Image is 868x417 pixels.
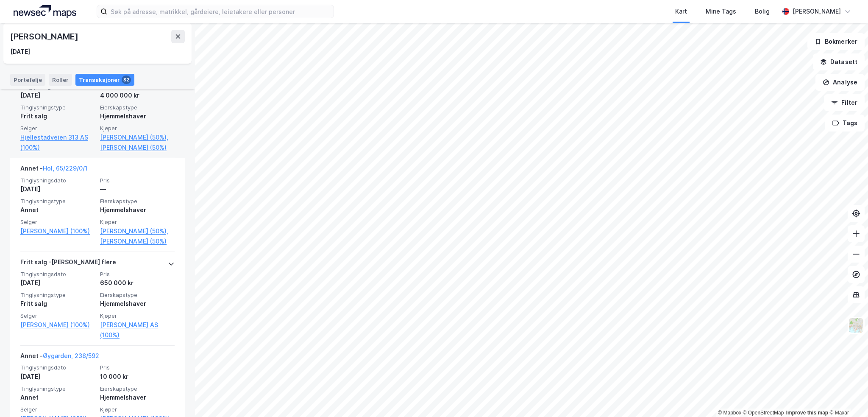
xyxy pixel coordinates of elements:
a: Øygarden, 238/592 [43,352,99,359]
span: Tinglysningstype [20,198,95,205]
span: Eierskapstype [100,385,175,392]
div: 10 000 kr [100,372,175,382]
button: Datasett [813,53,865,70]
div: Annet - [20,163,87,177]
div: Roller [49,74,72,86]
div: Kart [675,6,687,17]
div: [DATE] [20,184,95,194]
div: Hjemmelshaver [100,111,175,121]
span: Tinglysningsdato [20,364,95,371]
a: [PERSON_NAME] (50%), [100,132,175,143]
span: Selger [20,312,95,319]
div: Fritt salg [20,299,95,309]
div: Annet [20,205,95,215]
div: Fritt salg [20,111,95,121]
span: Eierskapstype [100,104,175,111]
div: 650 000 kr [100,278,175,288]
span: Kjøper [100,312,175,319]
span: Selger [20,406,95,413]
div: 82 [122,76,131,84]
div: Annet - [20,351,99,364]
span: Kjøper [100,125,175,132]
span: Tinglysningstype [20,104,95,111]
span: Pris [100,364,175,371]
div: [DATE] [20,90,95,101]
div: Bolig [755,6,770,17]
div: — [100,184,175,194]
div: Mine Tags [706,6,736,17]
span: Eierskapstype [100,198,175,205]
a: [PERSON_NAME] (50%) [100,143,175,153]
span: Selger [20,218,95,226]
iframe: Chat Widget [826,376,868,417]
a: [PERSON_NAME] (100%) [20,320,95,330]
button: Tags [825,115,865,132]
div: [DATE] [10,47,30,57]
a: [PERSON_NAME] AS (100%) [100,320,175,340]
button: Filter [824,94,865,111]
img: Z [848,317,864,333]
a: Hol, 65/229/0/1 [43,165,87,172]
img: logo.a4113a55bc3d86da70a041830d287a7e.svg [14,5,76,18]
div: 4 000 000 kr [100,90,175,101]
a: [PERSON_NAME] (50%) [100,236,175,246]
a: Improve this map [786,410,828,416]
div: Hjemmelshaver [100,299,175,309]
a: Mapbox [718,410,741,416]
span: Selger [20,125,95,132]
a: Hjellestadveien 313 AS (100%) [20,132,95,153]
button: Analyse [815,74,865,91]
span: Pris [100,271,175,278]
div: [DATE] [20,278,95,288]
div: Portefølje [10,74,45,86]
div: Fritt salg - [PERSON_NAME] flere [20,257,116,271]
div: [DATE] [20,372,95,382]
a: OpenStreetMap [743,410,784,416]
span: Tinglysningsdato [20,271,95,278]
span: Tinglysningsdato [20,177,95,184]
span: Kjøper [100,218,175,226]
div: Hjemmelshaver [100,392,175,403]
span: Kjøper [100,406,175,413]
span: Tinglysningstype [20,291,95,299]
button: Bokmerker [807,33,865,50]
a: [PERSON_NAME] (50%), [100,226,175,236]
a: [PERSON_NAME] (100%) [20,226,95,236]
div: Transaksjoner [75,74,134,86]
input: Søk på adresse, matrikkel, gårdeiere, leietakere eller personer [107,5,334,18]
div: Hjemmelshaver [100,205,175,215]
span: Eierskapstype [100,291,175,299]
div: [PERSON_NAME] [10,30,80,43]
span: Tinglysningstype [20,385,95,392]
div: [PERSON_NAME] [793,6,841,17]
span: Pris [100,177,175,184]
div: Annet [20,392,95,403]
div: Kontrollprogram for chat [826,376,868,417]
